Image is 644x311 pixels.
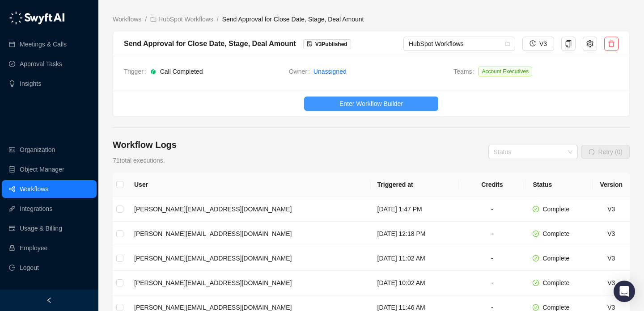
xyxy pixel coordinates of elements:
button: Retry (0) [581,145,630,159]
th: Credits [458,172,525,197]
td: V3 [593,197,630,222]
th: Status [525,172,593,197]
span: Complete [542,230,569,237]
td: [DATE] 10:02 AM [370,271,459,295]
td: [PERSON_NAME][EMAIL_ADDRESS][DOMAIN_NAME] [127,246,370,271]
span: Account Executives [478,67,532,76]
span: left [46,297,52,303]
span: Owner [289,67,314,76]
td: [DATE] 12:18 PM [370,222,459,246]
span: Complete [542,255,569,262]
a: Enter Workflow Builder [113,97,629,111]
td: [PERSON_NAME][EMAIL_ADDRESS][DOMAIN_NAME] [127,197,370,222]
span: V3 [539,39,547,49]
h4: Workflow Logs [113,139,177,151]
td: [PERSON_NAME][EMAIL_ADDRESS][DOMAIN_NAME] [127,222,370,246]
span: Complete [542,206,569,213]
li: / [217,14,219,24]
a: Organization [20,141,55,159]
a: Meetings & Calls [20,35,67,53]
td: - [458,246,525,271]
span: Send Approval for Close Date, Stage, Deal Amount [222,16,364,23]
span: Complete [542,279,569,286]
span: copy [565,40,572,47]
span: Logout [20,259,39,277]
button: Enter Workflow Builder [304,97,438,111]
td: V3 [593,222,630,246]
th: User [127,172,370,197]
span: check-circle [533,304,539,311]
span: V 3 Published [315,41,347,47]
th: Version [593,172,630,197]
span: folder [150,16,157,22]
span: check-circle [533,206,539,212]
td: V3 [593,271,630,295]
span: HubSpot Workflows [409,37,510,50]
th: Triggered at [370,172,459,197]
a: Object Manager [20,160,64,178]
div: Send Approval for Close Date, Stage, Deal Amount [124,38,296,49]
a: Approval Tasks [20,55,62,73]
a: Workflows [111,14,143,24]
img: grain-rgTwWAhv.png [150,68,157,75]
span: Enter Workflow Builder [339,99,403,109]
td: - [458,197,525,222]
span: check-circle [533,231,539,237]
li: / [145,14,147,24]
td: [DATE] 11:02 AM [370,246,459,271]
a: Integrations [20,200,52,218]
a: Usage & Billing [20,219,62,237]
span: setting [586,40,593,47]
td: - [458,222,525,246]
td: V3 [593,246,630,271]
td: - [458,271,525,295]
span: Trigger [124,67,150,76]
span: 71 total executions. [113,157,165,164]
span: delete [608,40,615,47]
a: Insights [20,75,41,92]
td: [PERSON_NAME][EMAIL_ADDRESS][DOMAIN_NAME] [127,271,370,295]
img: logo-05li4sbe.png [9,11,65,25]
td: [DATE] 1:47 PM [370,197,459,222]
a: Unassigned [314,67,347,76]
a: folder HubSpot Workflows [148,14,215,24]
span: history [530,40,536,46]
span: Call Completed [160,68,203,75]
span: file-done [307,41,312,46]
span: Teams [453,67,478,80]
button: V3 [522,37,554,51]
div: Open Intercom Messenger [614,281,635,302]
a: Workflows [20,180,48,198]
a: Employee [20,239,47,257]
span: check-circle [533,255,539,261]
span: Complete [542,304,569,311]
span: check-circle [533,280,539,286]
span: logout [9,265,15,271]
